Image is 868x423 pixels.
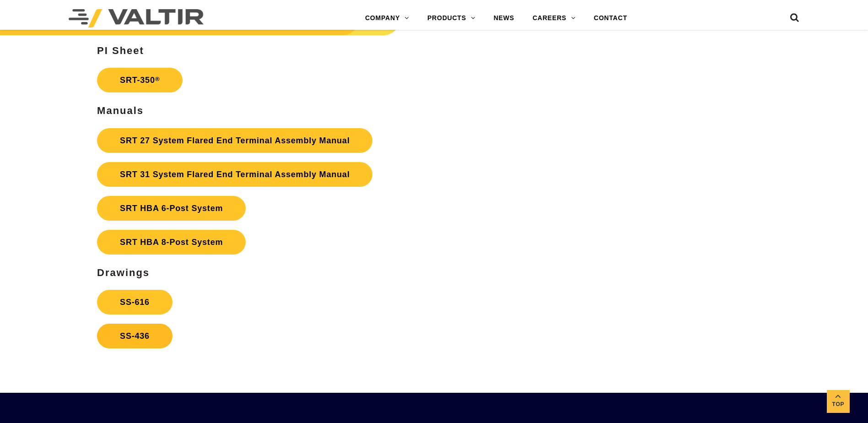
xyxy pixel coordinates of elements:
a: SRT-350® [97,68,183,92]
a: SRT HBA 6-Post System [97,196,246,221]
a: Top [827,390,850,413]
a: COMPANY [356,9,418,27]
sup: ® [155,76,160,82]
strong: Manuals [97,105,144,116]
a: SS-436 [97,324,173,348]
a: CAREERS [523,9,585,27]
a: CONTACT [585,9,636,27]
img: Valtir [69,9,204,27]
a: SS-616 [97,290,173,315]
strong: PI Sheet [97,45,144,56]
strong: Drawings [97,267,150,278]
a: NEWS [485,9,523,27]
a: SRT 27 System Flared End Terminal Assembly Manual [97,128,372,153]
span: Top [827,399,850,410]
a: SRT 31 System Flared End Terminal Assembly Manual [97,162,372,187]
a: SRT HBA 8-Post System [97,230,246,255]
a: PRODUCTS [418,9,485,27]
strong: SRT HBA 6-Post System [120,204,223,213]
